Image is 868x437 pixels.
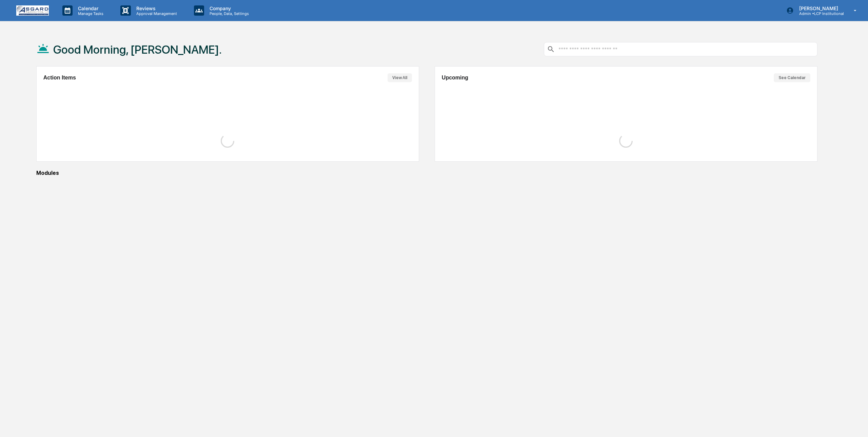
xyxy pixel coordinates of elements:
[204,11,252,16] p: People, Data, Settings
[16,5,49,16] img: logo
[36,170,817,176] div: Modules
[131,11,180,16] p: Approval Management
[43,75,76,81] h2: Action Items
[53,43,222,56] h1: Good Morning, [PERSON_NAME].
[794,5,844,11] p: [PERSON_NAME]
[73,11,107,16] p: Manage Tasks
[388,73,412,82] button: View All
[774,73,810,82] button: See Calendar
[204,5,252,11] p: Company
[442,75,468,81] h2: Upcoming
[131,5,180,11] p: Reviews
[794,11,844,16] p: Admin • LCP Institutional
[73,5,107,11] p: Calendar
